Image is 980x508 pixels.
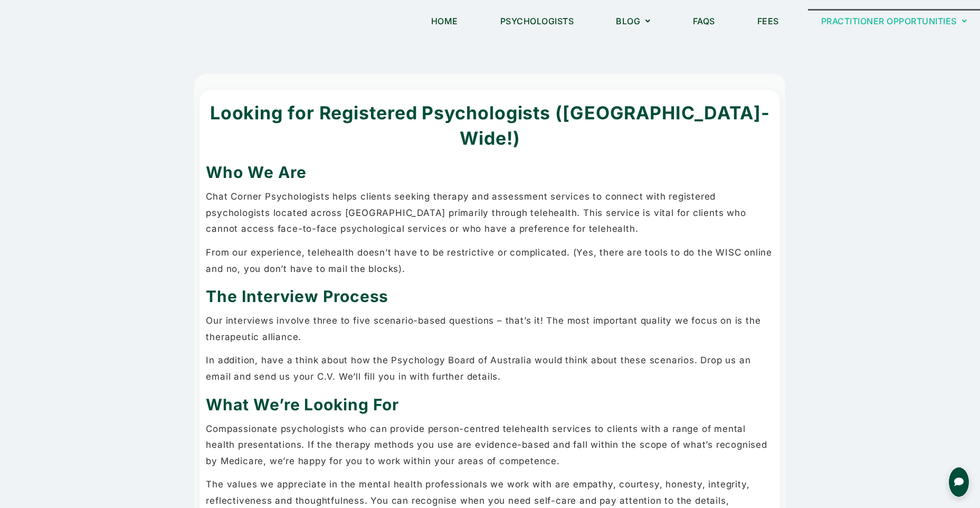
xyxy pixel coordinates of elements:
h2: Who We Are [206,161,774,183]
p: Chat Corner Psychologists helps clients seeking therapy and assessment services to connect with r... [206,189,774,237]
a: FAQs [680,9,728,33]
a: Fees [744,9,792,33]
h1: Looking for Registered Psychologists ([GEOGRAPHIC_DATA]-Wide!) [206,100,774,150]
p: Our interviews involve three to five scenario-based questions – that’s it! The most important qua... [206,313,774,345]
h2: What We’re Looking For [206,393,774,416]
a: Home [418,9,471,33]
p: In addition, have a think about how the Psychology Board of Australia would think about these sce... [206,352,774,384]
p: From our experience, telehealth doesn’t have to be restrictive or complicated. (Yes, there are to... [206,244,774,277]
h2: The Interview Process [206,285,774,307]
p: Compassionate psychologists who can provide person-centred telehealth services to clients with a ... [206,421,774,469]
a: Blog [603,9,664,33]
button: Open chat for queries [948,467,969,497]
a: Psychologists [487,9,587,33]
